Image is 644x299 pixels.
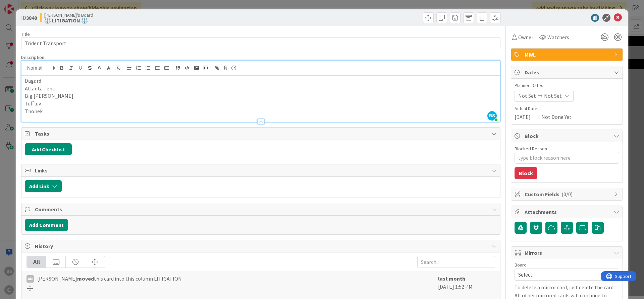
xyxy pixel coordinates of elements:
[515,263,527,267] span: Board
[27,256,46,268] div: All
[561,191,573,198] span: ( 0/0 )
[518,92,536,100] span: Not Set
[525,68,610,76] span: Dates
[35,205,488,213] span: Comments
[14,1,31,9] span: Support
[25,143,72,155] button: Add Checklist
[544,92,562,100] span: Not Set
[44,12,93,18] span: [PERSON_NAME]'s Board
[25,92,497,100] p: Big [PERSON_NAME]
[438,275,465,282] b: last month
[525,249,610,257] span: Mirrors
[21,54,44,60] span: Description
[21,31,30,37] label: Title
[21,14,37,22] span: ID
[26,275,34,283] div: AM
[518,270,604,279] span: Select...
[417,256,495,268] input: Search...
[26,14,37,21] b: 3848
[515,146,547,152] label: Blocked Reason
[525,208,610,216] span: Attachments
[25,107,497,115] p: Thonek
[37,275,182,283] span: [PERSON_NAME] this card into this column LITIGATION
[25,85,497,92] p: Atlanta Tent
[515,82,619,89] span: Planned Dates
[515,167,537,179] button: Block
[525,132,610,140] span: Block
[25,77,497,85] p: Dagard
[438,275,495,291] div: [DATE] 1:52 PM
[515,105,619,112] span: Actual Dates
[525,190,610,198] span: Custom Fields
[25,219,68,231] button: Add Comment
[35,242,488,250] span: History
[515,113,531,121] span: [DATE]
[25,180,62,192] button: Add Link
[518,33,533,41] span: Owner
[25,100,497,107] p: Tuffluv
[547,33,569,41] span: Watchers
[541,113,572,121] span: Not Done Yet
[35,166,488,174] span: Links
[77,275,94,282] b: moved
[35,130,488,138] span: Tasks
[525,51,610,59] span: MWL
[21,37,500,49] input: type card name here...
[44,18,93,23] b: ⚖️ LITIGATION ⚖️
[487,111,497,121] span: BS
